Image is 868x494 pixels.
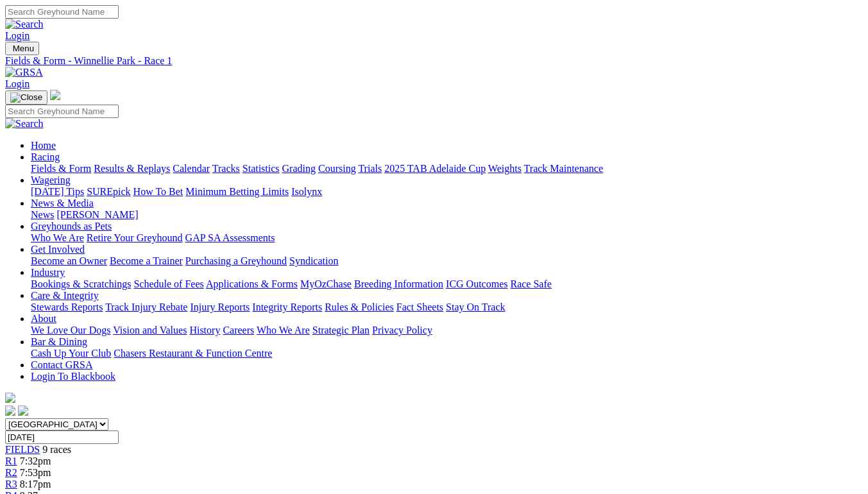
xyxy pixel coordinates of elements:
[354,278,443,289] a: Breeding Information
[31,163,863,175] div: Racing
[31,255,863,267] div: Get Involved
[384,163,486,174] a: 2025 TAB Adelaide Cup
[31,244,85,255] a: Get Involved
[358,163,382,174] a: Trials
[31,313,56,324] a: About
[31,140,56,151] a: Home
[5,405,15,416] img: facebook.svg
[31,336,87,347] a: Bar & Dining
[31,302,103,312] a: Stewards Reports
[5,105,119,118] input: Search
[173,163,210,174] a: Calendar
[5,444,40,455] a: FIELDS
[94,163,170,174] a: Results & Replays
[185,232,275,243] a: GAP SA Assessments
[510,278,551,289] a: Race Safe
[252,302,322,312] a: Integrity Reports
[31,267,65,278] a: Industry
[243,163,280,174] a: Statistics
[50,90,60,100] img: logo-grsa-white.png
[5,67,43,78] img: GRSA
[13,44,34,53] span: Menu
[31,221,112,232] a: Greyhounds as Pets
[31,371,115,382] a: Login To Blackbook
[5,30,30,41] a: Login
[87,232,183,243] a: Retire Your Greyhound
[446,302,505,312] a: Stay On Track
[20,456,51,466] span: 7:32pm
[5,42,39,55] button: Toggle navigation
[5,430,119,444] input: Select date
[185,186,289,197] a: Minimum Betting Limits
[223,325,254,336] a: Careers
[446,278,507,289] a: ICG Outcomes
[31,198,94,209] a: News & Media
[31,209,54,220] a: News
[212,163,240,174] a: Tracks
[31,163,91,174] a: Fields & Form
[31,232,863,244] div: Greyhounds as Pets
[488,163,522,174] a: Weights
[31,348,111,359] a: Cash Up Your Club
[56,209,138,220] a: [PERSON_NAME]
[113,325,187,336] a: Vision and Values
[31,290,99,301] a: Care & Integrity
[31,255,107,266] a: Become an Owner
[114,348,272,359] a: Chasers Restaurant & Function Centre
[5,479,17,490] a: R3
[282,163,316,174] a: Grading
[5,393,15,403] img: logo-grsa-white.png
[5,78,30,89] a: Login
[5,467,17,478] a: R2
[31,278,131,289] a: Bookings & Scratchings
[289,255,338,266] a: Syndication
[312,325,370,336] a: Strategic Plan
[20,479,51,490] span: 8:17pm
[5,19,44,30] img: Search
[206,278,298,289] a: Applications & Forms
[42,444,71,455] span: 9 races
[31,278,863,290] div: Industry
[31,151,60,162] a: Racing
[189,325,220,336] a: History
[133,278,203,289] a: Schedule of Fees
[300,278,352,289] a: MyOzChase
[110,255,183,266] a: Become a Trainer
[31,302,863,313] div: Care & Integrity
[396,302,443,312] a: Fact Sheets
[18,405,28,416] img: twitter.svg
[5,90,47,105] button: Toggle navigation
[5,5,119,19] input: Search
[318,163,356,174] a: Coursing
[31,348,863,359] div: Bar & Dining
[20,467,51,478] span: 7:53pm
[257,325,310,336] a: Who We Are
[87,186,130,197] a: SUREpick
[31,359,92,370] a: Contact GRSA
[31,325,863,336] div: About
[5,55,863,67] a: Fields & Form - Winnellie Park - Race 1
[31,209,863,221] div: News & Media
[5,118,44,130] img: Search
[524,163,603,174] a: Track Maintenance
[31,186,84,197] a: [DATE] Tips
[185,255,287,266] a: Purchasing a Greyhound
[31,232,84,243] a: Who We Are
[10,92,42,103] img: Close
[291,186,322,197] a: Isolynx
[325,302,394,312] a: Rules & Policies
[190,302,250,312] a: Injury Reports
[105,302,187,312] a: Track Injury Rebate
[31,325,110,336] a: We Love Our Dogs
[31,175,71,185] a: Wagering
[31,186,863,198] div: Wagering
[5,456,17,466] a: R1
[372,325,432,336] a: Privacy Policy
[133,186,183,197] a: How To Bet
